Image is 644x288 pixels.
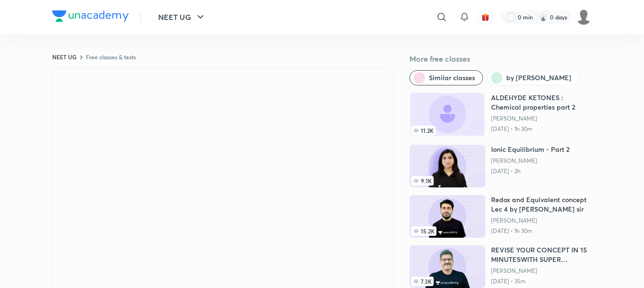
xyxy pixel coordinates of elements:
p: [DATE] • 2h [491,167,569,175]
button: Similar classes [409,70,483,85]
img: Neha Aggarwal [576,9,592,25]
p: [DATE] • 35m [491,278,592,285]
button: by Akansha Karnwal [487,70,579,85]
button: avatar [478,9,493,25]
span: 15.2K [411,226,436,236]
img: Company Logo [52,10,129,22]
span: by Akansha Karnwal [506,73,571,83]
a: Free classes & tests [86,53,136,61]
a: NEET UG [52,53,76,61]
h6: Ionic Equilibrium - Part 2 [491,145,569,154]
span: Similar classes [429,73,475,83]
button: NEET UG [152,8,212,27]
img: avatar [481,13,490,21]
a: [PERSON_NAME] [491,267,592,275]
a: Company Logo [52,10,129,24]
h5: More free classes [409,53,592,65]
a: [PERSON_NAME] [491,157,569,165]
span: 9.1K [411,176,434,186]
a: [PERSON_NAME] [491,217,592,224]
span: 7.3K [411,277,434,286]
h6: REVISE YOUR CONCEPT IN 15 MINUTESWITH SUPER QUESTIONS|NEET21 [491,245,592,264]
p: [DATE] • 1h 30m [491,125,592,133]
h6: Redox and Equivalent concept Lec 4 by [PERSON_NAME] sir [491,195,592,214]
h6: ALDEHYDE KETONES : Chemical properties part 2 [491,93,592,112]
a: [PERSON_NAME] [491,115,592,122]
p: [DATE] • 1h 30m [491,227,592,235]
img: streak [539,12,548,22]
span: 11.2K [411,126,436,135]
